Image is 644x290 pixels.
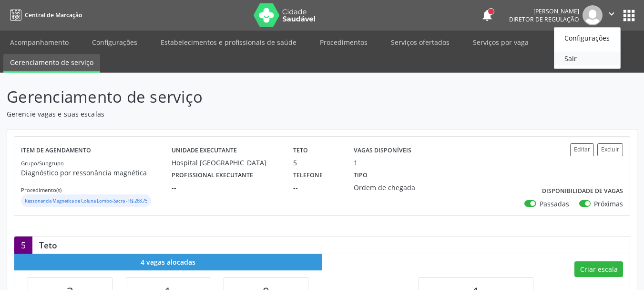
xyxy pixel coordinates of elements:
[21,186,61,193] small: Procedimento(s)
[384,34,456,51] a: Serviços ofertados
[85,34,144,51] a: Configurações
[3,34,75,51] a: Acompanhamento
[542,184,623,199] label: Disponibilidade de vagas
[21,160,64,167] small: Grupo/Subgrupo
[570,143,594,156] button: Editar
[172,168,253,183] label: Profissional executante
[293,183,340,193] div: --
[172,143,237,158] label: Unidade executante
[3,54,100,73] a: Gerenciamento de serviço
[509,7,579,15] div: [PERSON_NAME]
[606,9,617,19] i: 
[172,158,280,168] div: Hospital [GEOGRAPHIC_DATA]
[25,198,147,204] small: Ressonancia Magnetica de Coluna Lombo-Sacra - R$ 268,75
[594,199,623,209] label: Próximas
[32,240,64,250] div: Teto
[354,168,368,183] label: Tipo
[14,236,32,254] div: 5
[293,168,323,183] label: Telefone
[554,31,620,44] a: Configurações
[293,158,340,168] div: 5
[466,34,535,51] a: Serviços por vaga
[21,143,91,158] label: Item de agendamento
[480,9,494,22] button: notifications
[293,143,308,158] label: Teto
[554,27,621,69] ul: 
[354,143,411,158] label: Vagas disponíveis
[621,7,637,24] button: apps
[540,199,569,209] label: Passadas
[313,34,374,51] a: Procedimentos
[574,261,623,278] button: Criar escala
[21,168,172,178] p: Diagnóstico por ressonância magnética
[14,254,322,270] div: 4 vagas alocadas
[354,183,431,193] div: Ordem de chegada
[509,15,579,23] span: Diretor de regulação
[583,5,603,25] img: img
[7,109,448,119] p: Gerencie vagas e suas escalas
[354,158,358,168] div: 1
[172,183,280,193] div: --
[154,34,303,51] a: Estabelecimentos e profissionais de saúde
[554,52,620,65] a: Sair
[597,143,623,156] button: Excluir
[25,11,82,19] span: Central de Marcação
[7,85,448,109] p: Gerenciamento de serviço
[7,7,82,23] a: Central de Marcação
[603,5,621,25] button: 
